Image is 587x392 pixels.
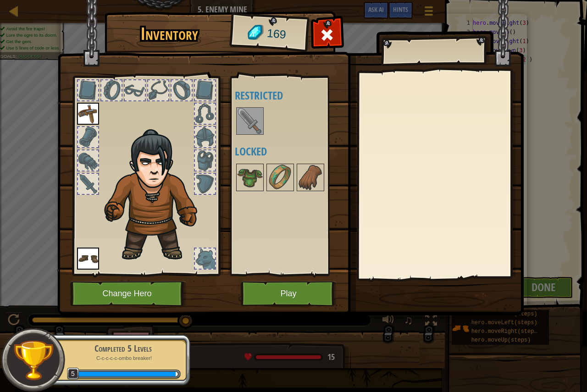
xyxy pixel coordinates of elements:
button: Play [241,281,337,306]
img: trophy.png [12,339,54,381]
span: 5 [67,368,79,380]
img: hair_2.png [100,129,212,262]
img: portrait.png [298,165,323,190]
img: portrait.png [77,248,99,270]
img: portrait.png [237,165,263,190]
button: Change Hero [70,281,187,306]
h4: Locked [235,145,350,157]
img: portrait.png [237,108,263,134]
p: C-c-c-c-c-ombo breaker! [65,355,181,362]
img: portrait.png [267,165,293,190]
h4: Restricted [235,89,350,101]
h1: Inventory [111,24,228,44]
div: Completed 5 Levels [65,342,181,355]
span: 169 [266,25,287,43]
img: portrait.png [77,103,99,125]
